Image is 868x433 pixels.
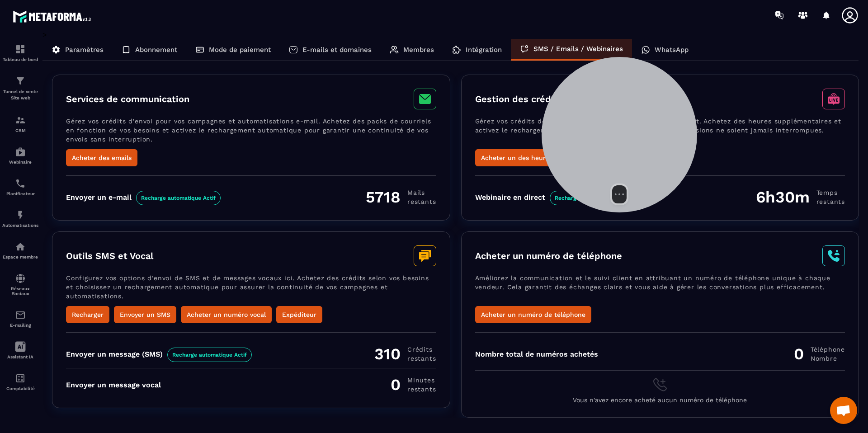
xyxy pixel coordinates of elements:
[475,117,845,149] p: Gérez vos crédits de webinaire pour vos présentations en direct. Achetez des heures supplémentair...
[2,171,38,203] a: schedulerschedulerPlanificateur
[136,191,221,205] span: Recharge automatique Actif
[15,178,26,189] img: scheduler
[66,193,221,202] div: Envoyer un e-mail
[114,306,176,323] button: Envoyer un SMS
[407,197,436,206] span: restants
[66,350,252,358] div: Envoyer un message (SMS)
[407,354,436,363] span: restants
[475,306,591,323] button: Acheter un numéro de téléphone
[533,45,623,53] p: SMS / Emails / Webinaires
[66,149,137,166] button: Acheter des emails
[15,44,26,55] img: formation
[2,254,38,259] p: Espace membre
[13,8,94,25] img: logo
[2,235,38,266] a: automationsautomationsEspace membre
[2,89,38,101] p: Tunnel de vente Site web
[2,69,38,108] a: formationformationTunnel de vente Site web
[2,191,38,196] p: Planificateur
[2,286,38,296] p: Réseaux Sociaux
[167,348,252,362] span: Recharge automatique Actif
[407,345,436,354] span: Crédits
[15,146,26,157] img: automations
[15,273,26,284] img: social-network
[2,323,38,328] p: E-mailing
[181,306,272,323] button: Acheter un numéro vocal
[475,94,624,104] h3: Gestion des crédits de webinaire
[15,310,26,320] img: email
[302,46,372,54] p: E-mails et domaines
[794,344,845,363] div: 0
[475,350,598,358] div: Nombre total de numéros achetés
[816,197,845,206] span: restants
[466,46,502,54] p: Intégration
[66,306,109,323] button: Recharger
[135,46,177,54] p: Abonnement
[15,75,26,86] img: formation
[811,345,845,354] span: Téléphone
[366,188,436,207] div: 5718
[209,46,271,54] p: Mode de paiement
[2,334,38,366] a: Assistant IA
[407,376,436,385] span: minutes
[2,223,38,228] p: Automatisations
[42,30,859,418] div: >
[65,46,104,54] p: Paramètres
[2,354,38,359] p: Assistant IA
[573,396,747,404] span: Vous n'avez encore acheté aucun numéro de téléphone
[374,344,436,363] div: 310
[811,354,845,363] span: Nombre
[2,128,38,133] p: CRM
[66,117,436,149] p: Gérez vos crédits d’envoi pour vos campagnes et automatisations e-mail. Achetez des packs de cour...
[2,37,38,69] a: formationformationTableau de bord
[2,203,38,235] a: automationsautomationsAutomatisations
[816,188,845,197] span: Temps
[15,210,26,221] img: automations
[15,115,26,126] img: formation
[15,373,26,384] img: accountant
[66,250,153,261] h3: Outils SMS et Vocal
[2,303,38,334] a: emailemailE-mailing
[407,385,436,394] span: restants
[407,188,436,197] span: Mails
[276,306,322,323] button: Expéditeur
[2,266,38,303] a: social-networksocial-networkRéseaux Sociaux
[475,193,634,202] div: Webinaire en direct
[756,188,845,207] div: 6h30m
[2,160,38,165] p: Webinaire
[475,149,591,166] button: Acheter un des heures webinaire
[475,273,845,306] p: Améliorez la communication et le suivi client en attribuant un numéro de téléphone unique à chaqu...
[66,94,189,104] h3: Services de communication
[66,273,436,306] p: Configurez vos options d’envoi de SMS et de messages vocaux ici. Achetez des crédits selon vos be...
[475,250,622,261] h3: Acheter un numéro de téléphone
[15,241,26,252] img: automations
[403,46,434,54] p: Membres
[655,46,689,54] p: WhatsApp
[2,57,38,62] p: Tableau de bord
[2,140,38,171] a: automationsautomationsWebinaire
[830,397,857,424] div: Ouvrir le chat
[2,366,38,398] a: accountantaccountantComptabilité
[2,108,38,140] a: formationformationCRM
[66,381,161,389] div: Envoyer un message vocal
[391,375,436,394] div: 0
[2,386,38,391] p: Comptabilité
